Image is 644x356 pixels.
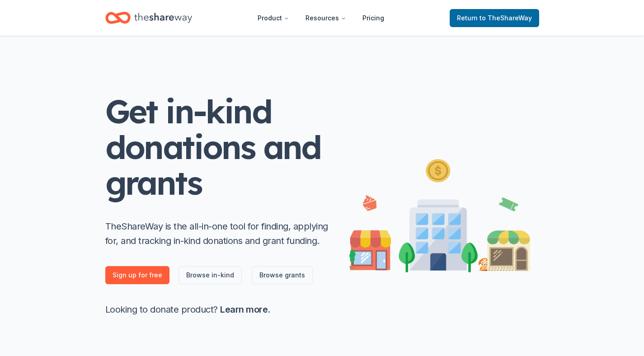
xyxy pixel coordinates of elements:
[479,14,532,22] span: to TheShareWay
[252,266,313,284] a: Browse grants
[450,9,539,27] a: Returnto TheShareWay
[298,9,353,27] button: Resources
[220,304,268,315] a: Learn more
[105,302,331,317] p: Looking to donate product? .
[105,266,169,284] a: Sign up for free
[250,7,391,28] nav: Main
[349,155,530,272] img: Illustration for landing page
[105,7,192,28] a: Home
[179,266,242,284] a: Browse in-kind
[457,13,532,23] span: Return
[355,9,391,27] a: Pricing
[105,219,331,248] p: TheShareWay is the all-in-one tool for finding, applying for, and tracking in-kind donations and ...
[105,94,331,201] h1: Get in-kind donations and grants
[250,9,296,27] button: Product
